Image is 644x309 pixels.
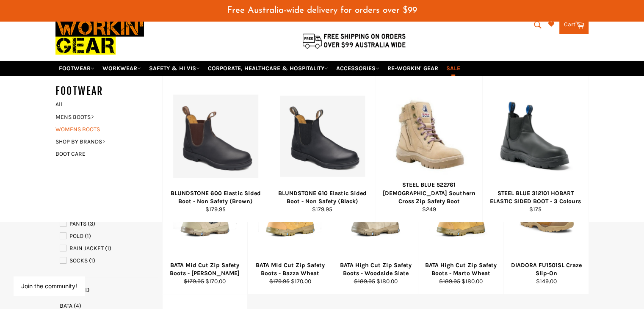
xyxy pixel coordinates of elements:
a: BOOT CARE [51,148,154,160]
img: STEEL BLUE 312101 HOBART ELASTIC SIDED BOOT - Workin' Gear [493,99,578,174]
a: STEEL BLUE 312101 HOBART ELASTIC SIDED BOOT - Workin' Gear STEEL BLUE 312101 HOBART ELASTIC SIDED... [482,76,589,222]
a: FOOTWEAR [55,61,98,76]
span: (3) [88,220,95,227]
a: CORPORATE, HEALTHCARE & HOSPITALITY [205,61,332,76]
a: POLO [60,232,158,241]
a: SAFETY & HI VIS [146,61,203,76]
div: STEEL BLUE 522761 [DEMOGRAPHIC_DATA] Southern Cross Zip Safety Boot [381,181,477,205]
div: BATA Mid Cut Zip Safety Boots - [PERSON_NAME] [168,261,242,278]
button: Join the community! [21,282,77,290]
div: BATA Mid Cut Zip Safety Boots - Bazza Wheat [253,261,328,278]
div: BLUNDSTONE 610 Elastic Sided Boot - Non Safety (Black) [274,189,370,206]
a: Cart [559,16,589,34]
span: (1) [89,257,95,264]
a: RE-WORKIN' GEAR [384,61,442,76]
a: STEEL BLUE 522761 Ladies Southern Cross Zip Safety Boot - Workin Gear STEEL BLUE 522761 [DEMOGRAP... [376,76,482,222]
a: RAIN JACKET [60,244,158,253]
a: SALE [443,61,464,76]
span: PANTS [69,220,86,227]
span: (1) [105,245,111,252]
a: PANTS [60,219,158,229]
span: (1) [85,232,91,240]
img: BLUNDSTONE 610 Elastic Sided Boot - Non Safety - Workin Gear [280,96,365,177]
img: Flat $9.95 shipping Australia wide [301,32,407,50]
a: WOMENS BOOTS [51,123,154,135]
img: Workin Gear leaders in Workwear, Safety Boots, PPE, Uniforms. Australia's No.1 in Workwear [55,13,144,61]
span: RAIN JACKET [69,245,104,252]
div: BLUNDSTONE 600 Elastic Sided Boot - Non Safety (Brown) [168,189,263,206]
div: BATA High Cut Zip Safety Boots - Marto Wheat [424,261,498,278]
div: $249 [381,205,477,213]
a: BLUNDSTONE 600 Elastic Sided Boot - Non Safety (Brown) - Workin Gear BLUNDSTONE 600 Elastic Sided... [162,76,269,222]
a: SHOP BY BRANDS [51,135,154,148]
a: All [51,98,162,110]
a: ACCESSORIES [333,61,383,76]
img: BLUNDSTONE 600 Elastic Sided Boot - Non Safety (Brown) - Workin Gear [173,94,258,178]
a: MENS BOOTS [51,111,154,123]
span: Free Australia-wide delivery for orders over $99 [227,6,417,15]
span: SOCKS [69,257,88,264]
div: STEEL BLUE 312101 HOBART ELASTIC SIDED BOOT - 3 Colours [488,189,583,206]
div: DIADORA FU1501SL Craze Slip-On [509,261,583,278]
div: $179.95 [168,205,263,213]
div: $175 [488,205,583,213]
img: STEEL BLUE 522761 Ladies Southern Cross Zip Safety Boot - Workin Gear [387,94,472,179]
span: POLO [69,232,83,240]
div: $179.95 [274,205,370,213]
h5: FOOTWEAR [55,84,162,98]
div: BATA High Cut Zip Safety Boots - Woodside Slate [338,261,413,278]
a: SOCKS [60,256,158,265]
a: WORKWEAR [99,61,144,76]
a: BLUNDSTONE 610 Elastic Sided Boot - Non Safety - Workin Gear BLUNDSTONE 610 Elastic Sided Boot - ... [269,76,376,222]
